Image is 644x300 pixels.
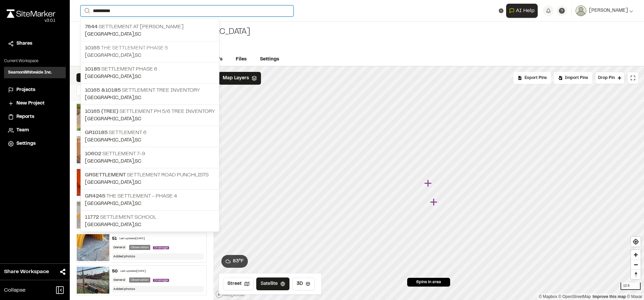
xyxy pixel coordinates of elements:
[589,7,628,14] span: [PERSON_NAME]
[85,173,126,177] span: GRSettlement
[85,25,98,29] span: 7644
[631,270,641,279] span: Reset bearing to north
[81,210,219,231] a: 11772 SETTLEMENT SCHOOL[GEOGRAPHIC_DATA],SC
[631,250,641,260] span: Zoom in
[153,279,169,282] span: Drainage
[112,286,204,292] div: Added photos
[8,86,62,94] a: Projects
[223,277,254,290] button: Street
[213,67,644,300] canvas: Map
[16,40,32,47] span: Shares
[85,200,215,208] p: [GEOGRAPHIC_DATA] , SC
[81,189,219,210] a: GR4245 The Settlement - Phase 4[GEOGRAPHIC_DATA],SC
[506,4,540,18] div: Open AI Assistant
[554,72,592,84] div: Import Pins into your project
[85,94,215,102] p: [GEOGRAPHIC_DATA] , SC
[85,215,99,220] span: 11772
[85,171,215,179] p: Settlement Road Punchlists
[430,198,439,207] div: Map marker
[120,269,146,273] div: Last updated [DATE]
[85,46,100,50] span: 10165
[558,294,591,299] a: OpenStreetMap
[77,169,109,196] img: file
[77,136,109,163] img: file
[85,44,215,52] p: The Settlement Phase 5
[85,150,215,158] p: Settlement 7-9
[595,72,625,84] button: Drop Pin
[598,75,615,81] span: Drop Pin
[292,277,315,290] button: 3D
[16,86,35,94] span: Projects
[112,245,126,250] div: General
[76,85,89,96] button: Search
[81,168,219,189] a: GRSettlement Settlement Road Punchlists[GEOGRAPHIC_DATA],SC
[81,83,219,104] a: 10165 &10185 Settlement Tree Inventory[GEOGRAPHIC_DATA],SC
[627,294,642,299] a: Maxar
[253,53,286,66] a: Settings
[631,269,641,279] button: Reset bearing to north
[153,246,169,249] span: Drainage
[85,109,118,114] span: 10165 (Tree)
[499,8,503,13] button: Clear text
[514,72,551,84] div: No pins available to export
[85,137,215,144] p: [GEOGRAPHIC_DATA] , SC
[7,9,55,18] img: rebrand.png
[85,221,215,229] p: [GEOGRAPHIC_DATA] , SC
[16,127,29,134] span: Team
[233,258,244,265] span: 83 ° F
[506,4,538,18] button: Open AI Assistant
[8,140,62,147] a: Settings
[4,58,66,64] p: Current Workspace
[112,253,204,260] div: Added photos
[85,116,215,123] p: [GEOGRAPHIC_DATA] , SC
[576,5,633,16] button: [PERSON_NAME]
[77,202,109,228] img: file
[112,236,117,242] div: 51
[223,75,249,82] span: Map Layers
[77,234,109,261] img: file
[256,277,289,290] button: Satellite
[215,290,245,298] a: Mapbox logo
[16,140,36,147] span: Settings
[7,18,55,24] div: Oh geez...please don't...
[80,27,250,38] div: [PERSON_NAME][GEOGRAPHIC_DATA]
[85,65,215,73] p: Settlement Phase 6
[85,88,121,93] span: 10165 &10185
[16,113,34,121] span: Reports
[4,286,25,294] span: Collapse
[416,279,441,285] span: 6 pins in area
[85,86,215,94] p: Settlement Tree Inventory
[85,129,215,137] p: Settlement 6
[119,237,145,241] div: Last updated [DATE]
[85,213,215,221] p: SETTLEMENT SCHOOL
[81,20,219,41] a: 7644 Settlement at [PERSON_NAME][GEOGRAPHIC_DATA],SC
[85,23,215,31] p: Settlement at [PERSON_NAME]
[85,108,215,116] p: Settlement PH 5/6 Tree Inventory
[424,179,433,188] div: Map marker
[85,152,101,156] span: 10602
[85,194,105,199] span: GR4245
[81,41,219,62] a: 10165 The Settlement Phase 5[GEOGRAPHIC_DATA],SC
[631,237,641,247] button: Find my location
[539,294,557,299] a: Mapbox
[593,294,626,299] a: Map feedback
[80,5,93,16] button: Search
[85,31,215,38] p: [GEOGRAPHIC_DATA] , SC
[16,100,45,107] span: New Project
[85,73,215,81] p: [GEOGRAPHIC_DATA] , SC
[576,5,586,16] img: User
[85,179,215,186] p: [GEOGRAPHIC_DATA] , SC
[621,283,641,290] div: 10 ft
[516,7,535,15] span: AI Help
[8,100,62,107] a: New Project
[77,267,109,294] img: file
[85,158,215,165] p: [GEOGRAPHIC_DATA] , SC
[81,126,219,147] a: GR10185 Settlement 6[GEOGRAPHIC_DATA],SC
[4,268,49,276] span: Share Workspace
[81,62,219,83] a: 10185 Settlement Phase 6[GEOGRAPHIC_DATA],SC
[525,75,547,81] span: Export Pins
[631,260,641,269] button: Zoom out
[85,67,100,72] span: 10185
[81,147,219,168] a: 10602 Settlement 7-9[GEOGRAPHIC_DATA],SC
